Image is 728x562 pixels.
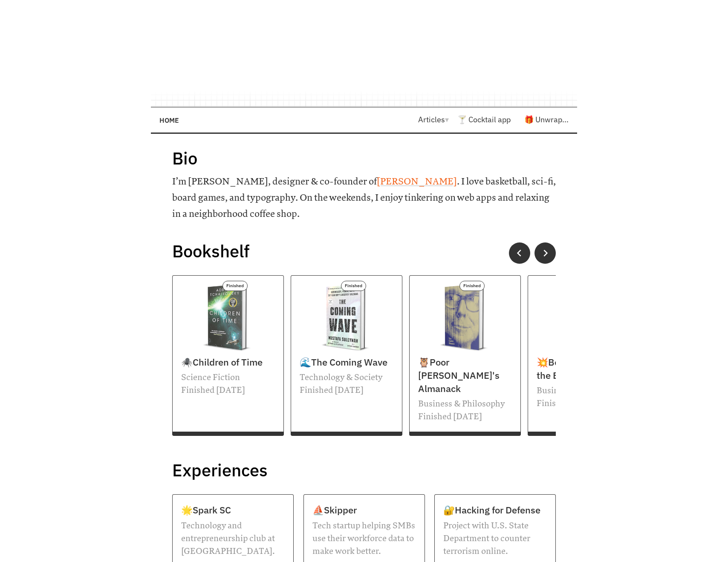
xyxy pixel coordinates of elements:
span: 🌊 [300,356,311,368]
a: Finished 🕷️Children of Time Science Fiction Finished [DATE] [172,275,284,436]
a: Home [159,112,179,128]
a: Articles [418,115,457,124]
span: 💥 [537,356,548,368]
span: Poor [PERSON_NAME]'s Almanack [418,356,500,395]
p: Business [537,384,630,397]
p: Technology & Society [300,371,393,384]
h1: Bio [172,147,556,169]
p: Technology and entrepreneurship club at [GEOGRAPHIC_DATA]. [181,519,285,558]
span: ▾ [445,115,449,124]
p: Finished [341,281,366,291]
a: [PERSON_NAME] [377,176,457,187]
span: 🕷️ [181,356,193,368]
a: Finished 🦉Poor [PERSON_NAME]'s Almanack Business & Philosophy Finished [DATE] [409,275,521,436]
p: Finished [DATE] [300,384,393,397]
span: Children of Time [193,356,263,368]
span: 🦉 [418,356,430,368]
a: Finished 🌊The Coming Wave Technology & Society Finished [DATE] [291,275,402,436]
a: Finished 💥Boom: Bubbles & the End of Stagnation Business Finished [DATE] [528,275,639,436]
p: Tech startup helping SMBs use their workforce data to make work better. [312,519,416,558]
p: Finished [DATE] [181,384,275,397]
p: Finished [459,281,485,291]
p: Project with U.S. State Department to counter terrorism online. [443,519,547,558]
p: Finished [DATE] [418,410,512,423]
span: Boom: Bubbles & the End of Stagnation [537,356,628,381]
h1: Experiences [172,459,556,481]
h1: Bookshelf [172,240,556,262]
h2: Spark SC [181,502,285,517]
span: 🌟 [181,504,193,516]
p: Finished [DATE] [537,397,630,410]
a: 🍸 Cocktail app [457,115,511,124]
h2: Skipper [312,502,416,517]
span: ⛵ [312,504,324,516]
p: Finished [222,281,248,291]
span: 🔐 [443,504,455,516]
p: Science Fiction [181,371,275,384]
h2: Hacking for Defense [443,502,547,517]
span: The Coming Wave [311,356,387,368]
a: 🎁 Unwrap... [524,115,569,124]
p: Business & Philosophy [418,398,512,410]
p: I’m [PERSON_NAME], designer & co-founder of . I love basketball, sci-fi, board games, and typogra... [172,173,556,222]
